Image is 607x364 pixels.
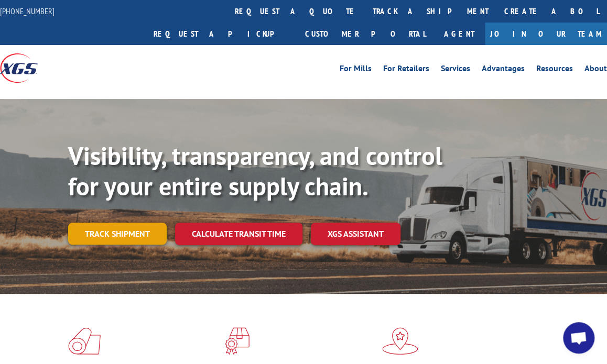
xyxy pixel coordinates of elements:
[563,322,594,354] div: Open chat
[383,64,429,76] a: For Retailers
[340,64,372,76] a: For Mills
[68,223,167,245] a: Track shipment
[485,23,607,45] a: Join Our Team
[175,223,302,245] a: Calculate transit time
[433,23,485,45] a: Agent
[536,64,573,76] a: Resources
[146,23,297,45] a: Request a pickup
[311,223,400,245] a: XGS ASSISTANT
[68,139,442,202] b: Visibility, transparency, and control for your entire supply chain.
[297,23,433,45] a: Customer Portal
[68,327,101,355] img: xgs-icon-total-supply-chain-intelligence-red
[441,64,470,76] a: Services
[225,327,250,355] img: xgs-icon-focused-on-flooring-red
[382,327,418,355] img: xgs-icon-flagship-distribution-model-red
[482,64,525,76] a: Advantages
[584,64,607,76] a: About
